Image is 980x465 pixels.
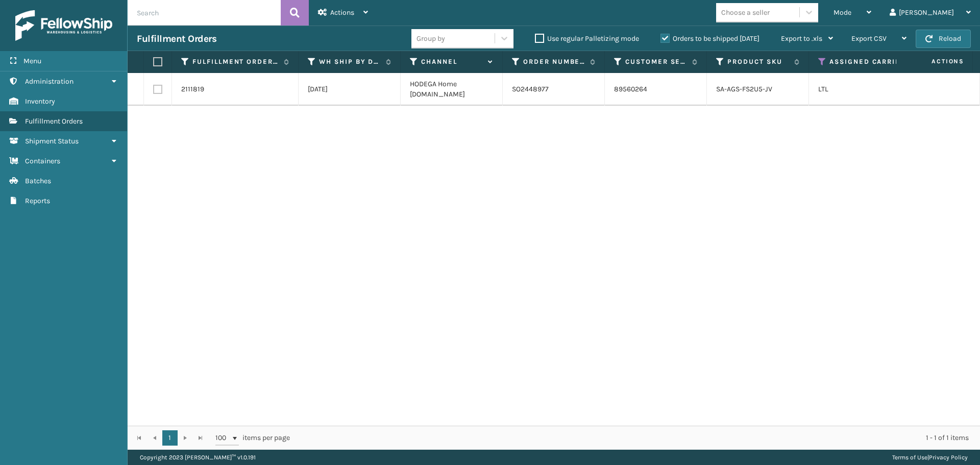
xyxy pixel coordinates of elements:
[421,57,483,66] label: Channel
[892,454,927,461] a: Terms of Use
[916,30,971,48] button: Reload
[727,57,789,66] label: Product SKU
[781,34,822,43] span: Export to .xls
[15,10,112,41] img: logo
[721,7,770,18] div: Choose a seller
[25,117,83,126] span: Fulfillment Orders
[319,57,381,66] label: WH Ship By Date
[929,454,968,461] a: Privacy Policy
[899,53,970,70] span: Actions
[416,33,445,44] div: Group by
[137,33,216,45] h3: Fulfillment Orders
[192,57,279,66] label: Fulfillment Order Id
[215,433,231,443] span: 100
[25,77,73,86] span: Administration
[851,34,887,43] span: Export CSV
[25,97,55,106] span: Inventory
[25,157,60,165] span: Containers
[330,8,354,17] span: Actions
[834,8,851,17] span: Mode
[215,430,290,446] span: items per page
[605,73,707,106] td: 89560264
[25,177,51,185] span: Batches
[660,34,759,43] label: Orders to be shipped [DATE]
[523,57,585,66] label: Order Number
[716,85,772,93] a: SA-AGS-FS2U5-JV
[503,73,605,106] td: SO2448977
[892,450,968,465] div: |
[535,34,639,43] label: Use regular Palletizing mode
[299,73,401,106] td: [DATE]
[25,137,79,145] span: Shipment Status
[304,433,969,443] div: 1 - 1 of 1 items
[401,73,503,106] td: HODEGA Home [DOMAIN_NAME]
[23,57,41,65] span: Menu
[140,450,256,465] p: Copyright 2023 [PERSON_NAME]™ v 1.0.191
[181,84,204,94] a: 2111819
[829,57,966,66] label: Assigned Carrier Service
[162,430,178,446] a: 1
[625,57,687,66] label: Customer Service Order Number
[25,197,50,205] span: Reports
